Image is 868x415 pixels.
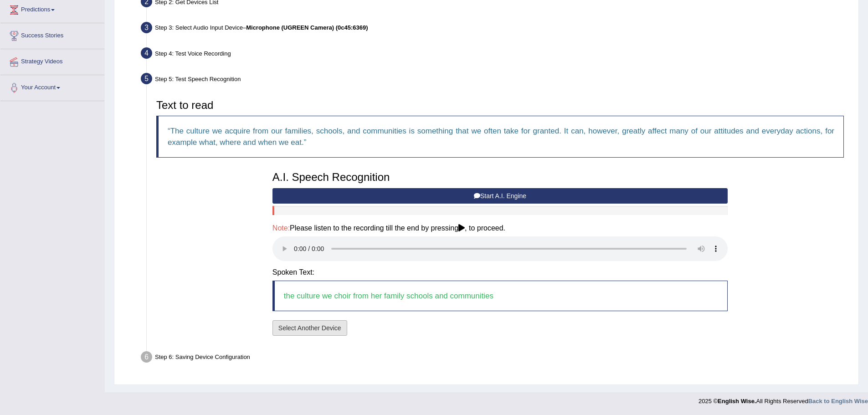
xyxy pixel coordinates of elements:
[718,398,756,405] strong: English Wise.
[243,24,368,31] span: –
[272,320,347,336] button: Select Another Device
[272,171,728,183] h3: A.I. Speech Recognition
[137,70,854,90] div: Step 5: Test Speech Recognition
[246,24,368,31] b: Microphone (UGREEN Camera) (0c45:6369)
[272,224,290,232] span: Note:
[0,23,104,46] a: Success Stories
[0,75,104,98] a: Your Account
[137,45,854,65] div: Step 4: Test Voice Recording
[272,224,728,232] h4: Please listen to the recording till the end by pressing , to proceed.
[137,348,854,369] div: Step 6: Saving Device Configuration
[137,19,854,39] div: Step 3: Select Audio Input Device
[272,188,728,204] button: Start A.I. Engine
[156,99,844,111] h3: Text to read
[808,398,868,405] a: Back to English Wise
[272,268,728,277] h4: Spoken Text:
[272,281,728,311] blockquote: the culture we choir from her family schools and communities
[168,127,834,147] q: The culture we acquire from our families, schools, and communities is something that we often tak...
[0,49,104,72] a: Strategy Videos
[699,392,868,405] div: 2025 © All Rights Reserved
